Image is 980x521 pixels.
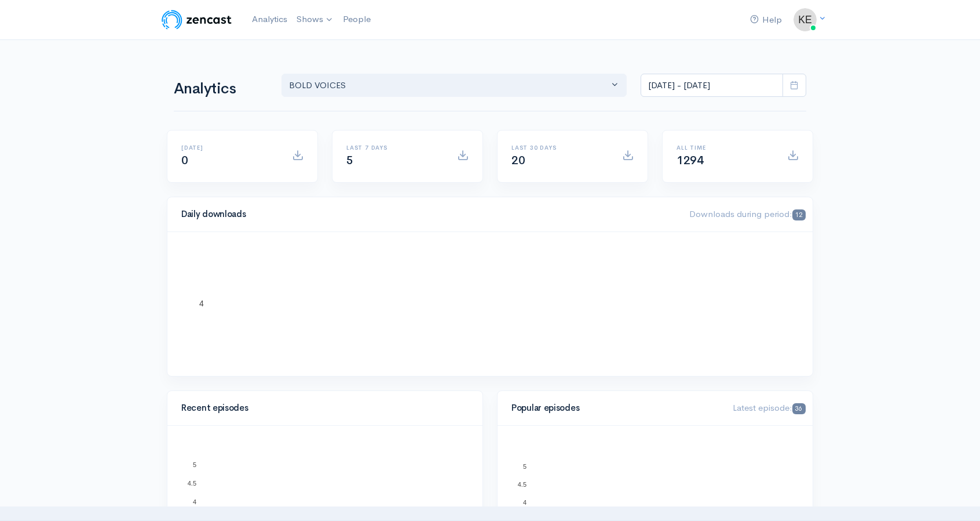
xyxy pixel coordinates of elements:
span: Latest episode: [733,402,806,413]
input: analytics date range selector [641,74,783,97]
text: 4 [193,498,196,505]
span: 5 [346,153,353,168]
text: 4 [523,499,526,506]
span: 20 [511,153,525,168]
h4: Popular episodes [511,403,719,413]
text: 4 [199,299,204,308]
text: 5 [523,462,526,469]
h6: All time [677,144,773,151]
h6: [DATE] [181,144,278,151]
a: Help [745,8,787,32]
h6: Last 7 days [346,144,443,151]
img: ... [793,8,817,31]
h1: Analytics [174,81,268,97]
span: Downloads during period: [689,208,806,219]
a: Analytics [247,7,292,32]
a: People [338,7,375,32]
h6: Last 30 days [511,144,608,151]
span: 0 [181,153,188,168]
svg: A chart. [181,246,799,362]
span: 12 [792,209,806,220]
button: BOLD VOICES [281,74,627,97]
text: 4.5 [518,480,526,487]
span: 1294 [677,153,703,168]
div: BOLD VOICES [289,79,609,92]
h4: Daily downloads [181,209,675,219]
img: ZenCast Logo [160,8,233,31]
h4: Recent episodes [181,403,462,413]
iframe: gist-messenger-bubble-iframe [941,482,968,509]
text: 5 [193,461,196,468]
text: 4.5 [188,480,196,487]
span: 36 [792,403,806,414]
a: Shows [292,7,338,32]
